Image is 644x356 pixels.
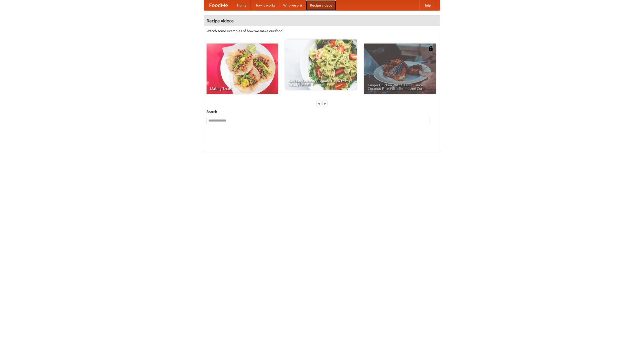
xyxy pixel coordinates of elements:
a: How it works [251,0,279,10]
h5: Search [207,109,437,114]
a: Recipe videos [306,0,336,10]
div: « [317,100,321,107]
div: » [323,100,327,107]
span: Making Tacos [210,87,274,90]
a: Making Tacos [207,44,278,94]
h4: Recipe videos [204,16,440,26]
a: Who we are [279,0,306,10]
a: Help [419,0,435,10]
a: FoodMe [204,0,233,10]
a: An Easy, Summery Tomato Pasta That's Ready for Fall [285,39,357,90]
a: Home [233,0,251,10]
span: An Easy, Summery Tomato Pasta That's Ready for Fall [289,79,353,86]
p: Watch some examples of how we make our food! [207,28,437,33]
img: 483408.png [428,46,433,51]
